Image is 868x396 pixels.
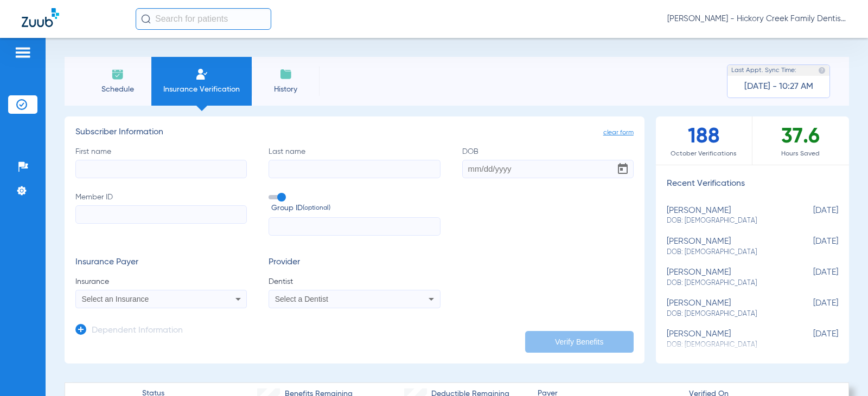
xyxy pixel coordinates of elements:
[279,68,292,81] img: History
[271,203,440,214] span: Group ID
[603,127,634,138] span: clear form
[136,8,271,30] input: Search for patients
[784,206,838,226] span: [DATE]
[656,148,752,159] span: October Verifications
[75,205,247,224] input: Member ID
[92,84,143,95] span: Schedule
[269,276,440,287] span: Dentist
[75,276,247,287] span: Insurance
[667,268,784,288] div: [PERSON_NAME]
[525,331,634,353] button: Verify Benefits
[141,14,151,24] img: Search Icon
[752,116,849,165] div: 37.6
[111,68,124,81] img: Schedule
[784,237,838,257] span: [DATE]
[75,192,247,236] label: Member ID
[75,146,247,178] label: First name
[667,278,784,288] span: DOB: [DEMOGRAPHIC_DATA]
[269,146,440,178] label: Last name
[159,84,244,95] span: Insurance Verification
[612,158,634,180] button: Open calendar
[667,309,784,319] span: DOB: [DEMOGRAPHIC_DATA]
[75,127,634,138] h3: Subscriber Information
[462,160,634,178] input: DOBOpen calendar
[92,326,183,336] h3: Dependent Information
[752,148,849,159] span: Hours Saved
[731,65,796,76] span: Last Appt. Sync Time:
[667,329,784,349] div: [PERSON_NAME]
[656,116,752,165] div: 188
[22,8,59,27] img: Zuub Logo
[784,329,838,349] span: [DATE]
[14,46,31,59] img: hamburger-icon
[667,216,784,226] span: DOB: [DEMOGRAPHIC_DATA]
[667,298,784,319] div: [PERSON_NAME]
[269,257,440,268] h3: Provider
[656,179,849,190] h3: Recent Verifications
[818,67,826,74] img: last sync help info
[784,268,838,288] span: [DATE]
[462,146,634,178] label: DOB
[269,160,440,178] input: Last name
[82,295,149,303] span: Select an Insurance
[744,81,813,92] span: [DATE] - 10:27 AM
[75,257,247,268] h3: Insurance Payer
[260,84,311,95] span: History
[303,203,330,214] small: (optional)
[667,206,784,226] div: [PERSON_NAME]
[667,14,846,24] span: [PERSON_NAME] - Hickory Creek Family Dentistry
[195,68,208,81] img: Manual Insurance Verification
[667,248,784,257] span: DOB: [DEMOGRAPHIC_DATA]
[75,160,247,178] input: First name
[667,237,784,257] div: [PERSON_NAME]
[784,298,838,319] span: [DATE]
[275,295,328,303] span: Select a Dentist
